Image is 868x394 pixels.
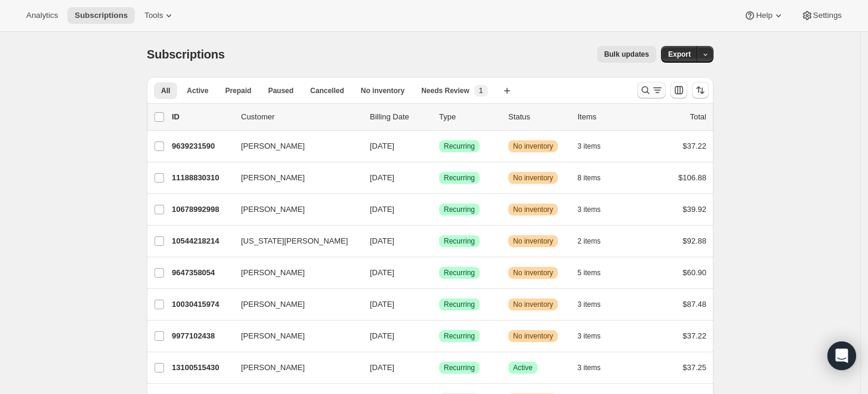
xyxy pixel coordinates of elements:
[144,11,163,20] span: Tools
[234,200,353,219] button: [PERSON_NAME]
[234,295,353,314] button: [PERSON_NAME]
[172,298,231,310] p: 10030415974
[577,296,614,313] button: 3 items
[513,363,533,373] span: Active
[682,331,706,340] span: $37.22
[682,268,706,277] span: $60.90
[444,268,475,278] span: Recurring
[172,235,231,247] p: 10544218214
[827,341,856,370] div: Open Intercom Messenger
[172,328,706,344] div: 9977102438[PERSON_NAME][DATE]SuccessRecurringWarningNo inventory3 items$37.22
[19,7,65,24] button: Analytics
[241,172,305,184] span: [PERSON_NAME]
[172,170,706,186] div: 11188830310[PERSON_NAME][DATE]SuccessRecurringWarningNo inventory8 items$106.88
[577,201,614,218] button: 3 items
[513,268,553,278] span: No inventory
[682,141,706,150] span: $37.22
[690,111,706,123] p: Total
[637,82,666,98] button: Search and filter results
[444,363,475,373] span: Recurring
[577,111,637,123] div: Items
[577,205,601,214] span: 3 items
[794,7,849,24] button: Settings
[444,236,475,246] span: Recurring
[172,201,706,218] div: 10678992998[PERSON_NAME][DATE]SuccessRecurringWarningNo inventory3 items$39.92
[370,111,430,123] p: Billing Date
[678,173,706,182] span: $106.88
[241,111,360,123] p: Customer
[172,172,231,184] p: 11188830310
[137,7,182,24] button: Tools
[370,363,394,372] span: [DATE]
[513,236,553,246] span: No inventory
[241,362,305,374] span: [PERSON_NAME]
[479,86,483,96] span: 1
[310,86,344,96] span: Cancelled
[370,141,394,150] span: [DATE]
[444,141,475,151] span: Recurring
[756,11,772,20] span: Help
[268,86,294,96] span: Paused
[172,296,706,313] div: 10030415974[PERSON_NAME][DATE]SuccessRecurringWarningNo inventory3 items$87.48
[577,138,614,155] button: 3 items
[439,111,499,123] div: Type
[577,363,601,373] span: 3 items
[172,362,231,374] p: 13100515430
[421,86,469,96] span: Needs Review
[513,205,553,214] span: No inventory
[444,173,475,183] span: Recurring
[241,235,348,247] span: [US_STATE][PERSON_NAME]
[234,168,353,187] button: [PERSON_NAME]
[187,86,208,96] span: Active
[682,205,706,214] span: $39.92
[513,141,553,151] span: No inventory
[661,46,698,63] button: Export
[241,267,305,279] span: [PERSON_NAME]
[508,111,568,123] p: Status
[682,300,706,309] span: $87.48
[577,170,614,186] button: 8 items
[577,264,614,281] button: 5 items
[172,330,231,342] p: 9977102438
[444,205,475,214] span: Recurring
[172,267,231,279] p: 9647358054
[444,331,475,341] span: Recurring
[234,327,353,346] button: [PERSON_NAME]
[172,140,231,152] p: 9639231590
[370,268,394,277] span: [DATE]
[577,236,601,246] span: 2 items
[370,331,394,340] span: [DATE]
[498,82,517,99] button: Create new view
[370,173,394,182] span: [DATE]
[692,82,709,98] button: Sort the results
[241,330,305,342] span: [PERSON_NAME]
[172,111,231,123] p: ID
[513,331,553,341] span: No inventory
[370,300,394,309] span: [DATE]
[161,86,170,96] span: All
[444,300,475,309] span: Recurring
[597,46,656,63] button: Bulk updates
[75,11,128,20] span: Subscriptions
[172,359,706,376] div: 13100515430[PERSON_NAME][DATE]SuccessRecurringSuccessActive3 items$37.25
[604,50,649,59] span: Bulk updates
[361,86,404,96] span: No inventory
[513,173,553,183] span: No inventory
[234,263,353,282] button: [PERSON_NAME]
[172,233,706,250] div: 10544218214[US_STATE][PERSON_NAME][DATE]SuccessRecurringWarningNo inventory2 items$92.88
[577,331,601,341] span: 3 items
[67,7,135,24] button: Subscriptions
[26,11,58,20] span: Analytics
[241,298,305,310] span: [PERSON_NAME]
[172,138,706,155] div: 9639231590[PERSON_NAME][DATE]SuccessRecurringWarningNo inventory3 items$37.22
[241,204,305,216] span: [PERSON_NAME]
[577,233,614,250] button: 2 items
[225,86,251,96] span: Prepaid
[813,11,842,20] span: Settings
[682,236,706,245] span: $92.88
[370,236,394,245] span: [DATE]
[577,268,601,278] span: 5 items
[577,328,614,344] button: 3 items
[737,7,791,24] button: Help
[577,141,601,151] span: 3 items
